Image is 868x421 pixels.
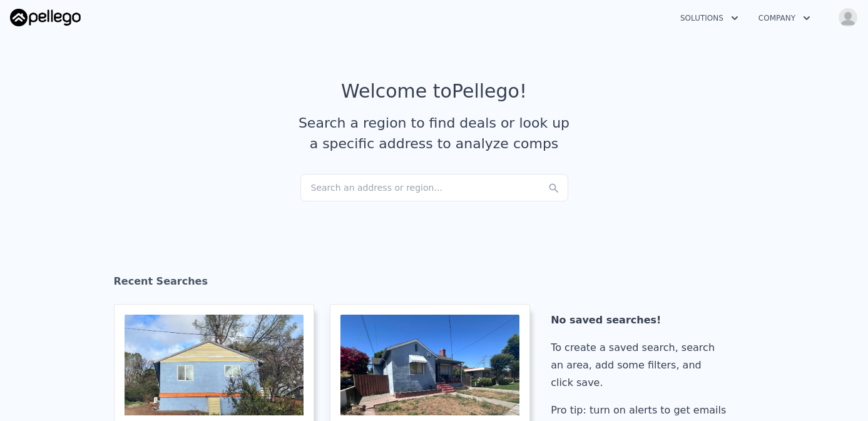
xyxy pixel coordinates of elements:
[670,7,748,29] button: Solutions
[341,80,527,103] div: Welcome to Pellego !
[748,7,820,29] button: Company
[294,113,574,154] div: Search a region to find deals or look up a specific address to analyze comps
[551,339,731,392] div: To create a saved search, search an area, add some filters, and click save.
[300,174,568,201] div: Search an address or region...
[10,9,81,26] img: Pellego
[838,8,858,28] img: avatar
[114,264,755,304] div: Recent Searches
[551,312,731,329] div: No saved searches!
